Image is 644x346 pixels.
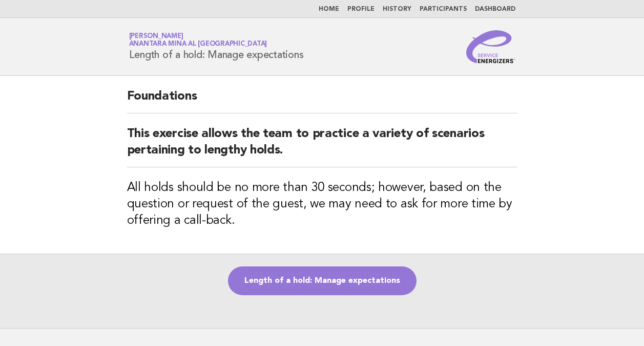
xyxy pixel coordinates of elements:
a: Profile [347,6,375,12]
h2: This exercise allows the team to practice a variety of scenarios pertaining to lengthy holds. [127,126,517,167]
span: Anantara Mina al [GEOGRAPHIC_DATA] [129,41,267,48]
h2: Foundations [127,88,517,113]
a: Length of a hold: Manage expectations [228,266,417,295]
a: Dashboard [475,6,515,12]
h1: Length of a hold: Manage expectations [129,33,304,60]
img: Service Energizers [466,30,515,63]
a: Home [319,6,339,12]
a: Participants [420,6,467,12]
h3: All holds should be no more than 30 seconds; however, based on the question or request of the gue... [127,180,517,229]
a: [PERSON_NAME]Anantara Mina al [GEOGRAPHIC_DATA] [129,33,267,47]
a: History [383,6,411,12]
